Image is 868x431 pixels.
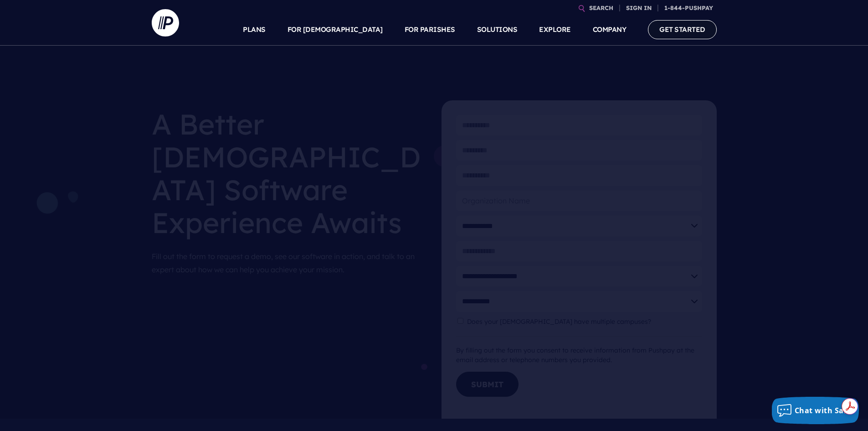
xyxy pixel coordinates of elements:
[539,14,571,46] a: EXPLORE
[288,14,383,46] a: FOR [DEMOGRAPHIC_DATA]
[405,14,455,46] a: FOR PARISHES
[795,405,855,415] span: Chat with Sales
[593,14,627,46] a: COMPANY
[648,20,717,39] a: GET STARTED
[243,14,266,46] a: PLANS
[477,14,518,46] a: SOLUTIONS
[772,397,859,424] button: Chat with Sales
